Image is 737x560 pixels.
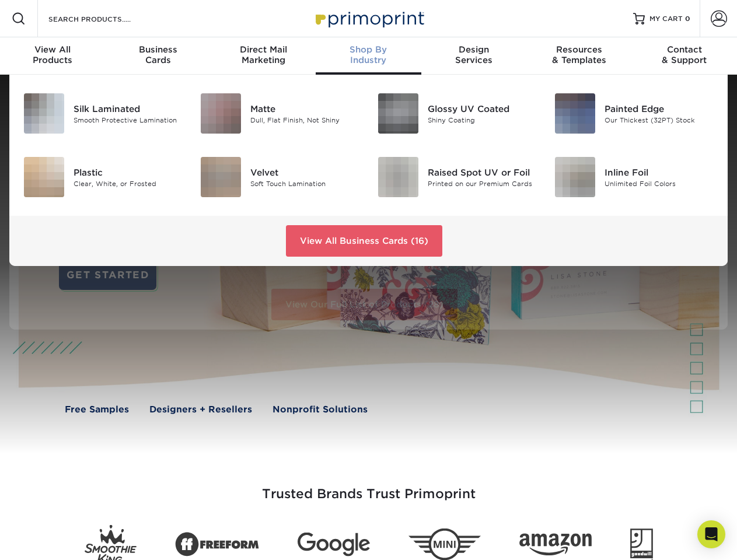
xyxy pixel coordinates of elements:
[250,178,359,188] div: Soft Touch Lamination
[378,152,537,202] a: Raised Spot UV or Foil Business Cards Raised Spot UV or Foil Printed on our Premium Cards
[428,102,537,115] div: Glossy UV Coated
[47,12,161,26] input: SEARCH PRODUCTS.....
[250,166,359,178] div: Velvet
[428,178,537,188] div: Printed on our Premium Cards
[74,102,183,115] div: Silk Laminated
[211,44,316,65] div: Marketing
[421,44,526,55] span: Design
[555,157,595,197] img: Inline Foil Business Cards
[555,93,595,134] img: Painted Edge Business Cards
[421,37,526,75] a: DesignServices
[316,44,421,65] div: Industry
[250,102,359,115] div: Matte
[526,44,631,65] div: & Templates
[271,289,457,320] a: View Our Full List of Products (28)
[428,115,537,125] div: Shiny Coating
[526,44,631,55] span: Resources
[316,44,421,55] span: Shop By
[554,89,714,138] a: Painted Edge Business Cards Painted Edge Our Thickest (32PT) Stock
[24,157,64,197] img: Plastic Business Cards
[685,15,690,23] span: 0
[554,152,714,202] a: Inline Foil Business Cards Inline Foil Unlimited Foil Colors
[211,37,316,75] a: Direct MailMarketing
[310,6,427,31] img: Primoprint
[697,520,725,548] div: Open Intercom Messenger
[378,89,537,138] a: Glossy UV Coated Business Cards Glossy UV Coated Shiny Coating
[378,93,418,134] img: Glossy UV Coated Business Cards
[200,89,359,138] a: Matte Business Cards Matte Dull, Flat Finish, Not Shiny
[316,37,421,75] a: Shop ByIndustry
[23,152,183,202] a: Plastic Business Cards Plastic Clear, White, or Frosted
[105,44,210,65] div: Cards
[428,166,537,178] div: Raised Spot UV or Foil
[74,178,183,188] div: Clear, White, or Frosted
[200,152,359,202] a: Velvet Business Cards Velvet Soft Touch Lamination
[74,166,183,178] div: Plastic
[298,533,370,556] img: Google
[211,44,316,55] span: Direct Mail
[201,93,241,134] img: Matte Business Cards
[378,157,418,197] img: Raised Spot UV or Foil Business Cards
[649,14,683,24] span: MY CART
[286,225,442,257] a: View All Business Cards (16)
[421,44,526,65] div: Services
[74,115,183,125] div: Smooth Protective Lamination
[105,44,210,55] span: Business
[526,37,631,75] a: Resources& Templates
[24,93,64,134] img: Silk Laminated Business Cards
[250,115,359,125] div: Dull, Flat Finish, Not Shiny
[519,534,592,556] img: Amazon
[630,528,653,560] img: Goodwill
[23,89,183,138] a: Silk Laminated Business Cards Silk Laminated Smooth Protective Lamination
[201,157,241,197] img: Velvet Business Cards
[105,37,210,75] a: BusinessCards
[27,459,710,516] h3: Trusted Brands Trust Primoprint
